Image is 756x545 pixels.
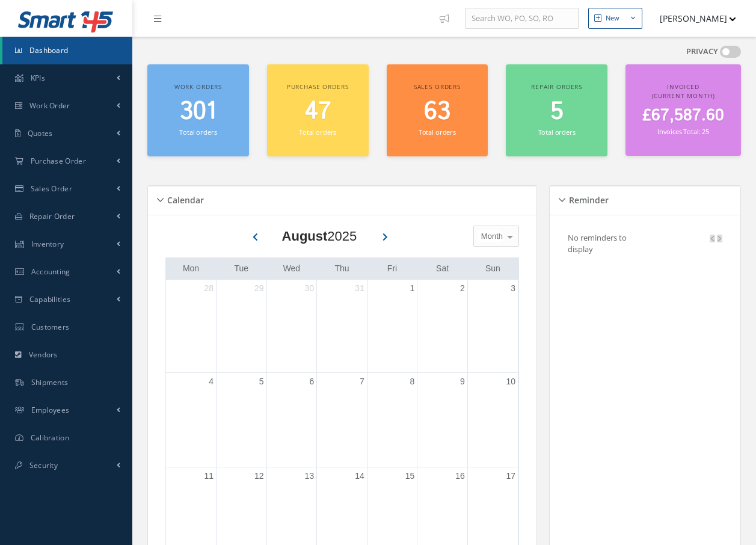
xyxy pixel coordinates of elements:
span: Work Order [29,100,70,111]
a: Dashboard [2,37,132,64]
td: August 4, 2025 [166,372,217,467]
a: August 1, 2025 [408,280,417,297]
span: Month [478,230,503,242]
td: August 10, 2025 [467,372,518,467]
span: Sales Order [31,183,72,194]
label: PRIVACY [686,46,718,58]
a: Invoiced (Current Month) £67,587.60 Invoices Total: 25 [625,64,741,156]
a: Sales orders 63 Total orders [387,64,488,156]
span: Customers [31,322,70,332]
b: August [282,229,328,244]
span: KPIs [31,73,45,83]
a: August 8, 2025 [408,373,417,390]
a: Purchase orders 47 Total orders [267,64,369,156]
span: 5 [550,94,564,129]
td: July 31, 2025 [317,280,367,373]
button: [PERSON_NAME] [648,7,736,30]
span: Work orders [174,82,222,91]
td: August 3, 2025 [467,280,518,373]
a: August 2, 2025 [458,280,467,297]
h5: Calendar [164,191,204,206]
span: Vendors [29,349,58,360]
input: Search WO, PO, SO, RO [465,8,579,29]
span: Repair Order [29,211,75,221]
td: August 6, 2025 [266,372,317,467]
td: August 9, 2025 [417,372,468,467]
small: Invoices Total: 25 [657,127,709,136]
a: August 10, 2025 [503,373,518,390]
td: August 2, 2025 [417,280,468,373]
span: Purchase Order [31,156,86,166]
a: Thursday [332,261,351,276]
a: August 14, 2025 [352,467,367,485]
td: August 5, 2025 [217,372,267,467]
span: £67,587.60 [642,104,724,128]
span: Calibration [31,433,69,443]
a: July 28, 2025 [201,280,216,297]
a: July 30, 2025 [303,280,317,297]
a: August 5, 2025 [257,373,266,390]
a: August 15, 2025 [403,467,417,485]
span: Quotes [28,128,53,138]
p: No reminders to display [568,232,627,255]
span: (Current Month) [652,91,715,100]
a: August 7, 2025 [357,373,367,390]
span: 47 [305,94,331,129]
a: August 3, 2025 [508,280,518,297]
a: July 29, 2025 [252,280,266,297]
a: July 31, 2025 [352,280,367,297]
small: Total orders [419,128,456,137]
a: Monday [180,261,201,276]
a: Saturday [434,261,451,276]
div: New [606,13,619,23]
td: August 7, 2025 [317,372,367,467]
a: Repair orders 5 Total orders [506,64,607,156]
span: 301 [180,94,216,129]
span: Purchase orders [287,82,349,91]
a: August 11, 2025 [201,467,216,485]
span: Inventory [31,239,64,249]
a: August 6, 2025 [307,373,316,390]
a: August 4, 2025 [206,373,216,390]
a: Tuesday [232,261,251,276]
span: Capabilities [29,294,71,304]
span: Employees [31,405,70,415]
small: Total orders [179,128,217,137]
a: August 16, 2025 [453,467,467,485]
span: 63 [424,94,450,129]
span: Invoiced [667,82,699,91]
span: Repair orders [531,82,582,91]
span: Accounting [31,266,70,277]
a: Sunday [483,261,503,276]
td: August 8, 2025 [367,372,417,467]
span: Security [29,460,58,470]
span: Dashboard [29,45,69,55]
a: August 9, 2025 [458,373,467,390]
td: July 29, 2025 [217,280,267,373]
a: August 12, 2025 [252,467,266,485]
small: Total orders [538,128,576,137]
div: 2025 [282,226,357,246]
td: July 28, 2025 [166,280,217,373]
button: New [588,8,642,29]
span: Sales orders [414,82,461,91]
h5: Reminder [565,191,609,206]
a: Wednesday [281,261,303,276]
a: August 17, 2025 [503,467,518,485]
td: August 1, 2025 [367,280,417,373]
small: Total orders [299,128,336,137]
td: July 30, 2025 [266,280,317,373]
span: Shipments [31,377,69,387]
a: Work orders 301 Total orders [147,64,249,156]
a: August 13, 2025 [303,467,317,485]
a: Friday [385,261,399,276]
